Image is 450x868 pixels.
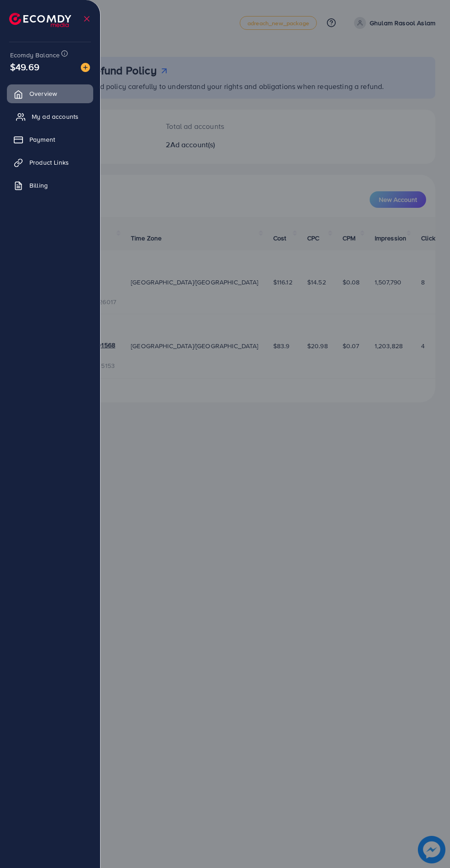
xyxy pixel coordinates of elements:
span: Overview [29,89,57,98]
span: Payment [29,135,55,144]
a: Product Links [7,153,93,172]
a: Billing [7,176,93,195]
span: Billing [29,181,48,190]
span: $49.69 [10,60,39,73]
span: Product Links [29,158,69,167]
img: logo [9,13,71,27]
span: Ecomdy Balance [10,50,60,60]
a: My ad accounts [7,107,93,126]
span: My ad accounts [32,112,79,121]
a: Overview [7,84,93,103]
a: Payment [7,130,93,149]
img: image [81,63,90,72]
